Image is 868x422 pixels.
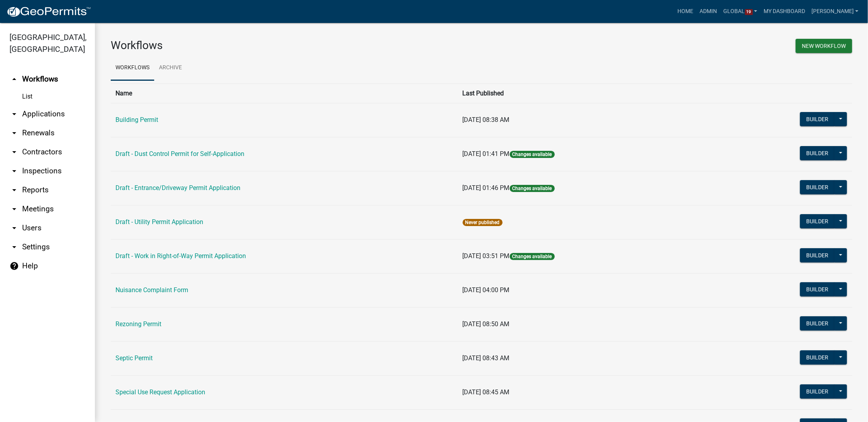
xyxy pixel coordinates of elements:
button: Builder [800,180,835,194]
i: arrow_drop_down [9,204,19,214]
i: arrow_drop_down [9,109,19,119]
i: arrow_drop_down [9,223,19,233]
a: Special Use Request Application [115,388,205,396]
a: Global19 [720,4,761,19]
button: Builder [800,282,835,297]
span: [DATE] 08:45 AM [463,388,510,396]
a: [PERSON_NAME] [808,4,862,19]
span: Never published [463,219,503,226]
i: arrow_drop_down [9,185,19,195]
i: help [9,261,19,271]
span: [DATE] 01:46 PM [463,184,510,192]
i: arrow_drop_down [9,128,19,138]
i: arrow_drop_down [9,147,19,157]
span: [DATE] 08:38 AM [463,116,510,124]
a: Workflows [111,55,154,81]
span: [DATE] 08:43 AM [463,354,510,362]
a: My Dashboard [760,4,808,19]
a: Building Permit [115,116,158,124]
h3: Workflows [111,39,476,52]
th: Name [111,84,458,103]
i: arrow_drop_up [9,74,19,84]
button: Builder [800,316,835,331]
button: Builder [800,146,835,160]
a: Archive [154,55,187,81]
a: Home [675,4,697,19]
a: Draft - Dust Control Permit for Self-Application [115,150,244,158]
button: New Workflow [796,39,852,53]
a: Draft - Work in Right-of-Way Permit Application [115,252,246,260]
a: Draft - Utility Permit Application [115,218,203,226]
button: Builder [800,384,835,399]
span: Changes available [510,253,555,260]
a: Draft - Entrance/Driveway Permit Application [115,184,240,192]
span: [DATE] 08:50 AM [463,320,510,328]
span: [DATE] 01:41 PM [463,150,510,158]
a: Septic Permit [115,354,153,362]
button: Builder [800,248,835,262]
i: arrow_drop_down [9,242,19,252]
span: 19 [745,9,753,15]
i: arrow_drop_down [9,166,19,176]
span: Changes available [510,185,555,192]
a: Nuisance Complaint Form [115,286,188,294]
button: Builder [800,112,835,126]
button: Builder [800,350,835,365]
span: Changes available [510,151,555,158]
a: Rezoning Permit [115,320,161,328]
button: Builder [800,214,835,228]
a: Admin [697,4,720,19]
span: [DATE] 04:00 PM [463,286,510,294]
span: [DATE] 03:51 PM [463,252,510,260]
th: Last Published [458,84,710,103]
